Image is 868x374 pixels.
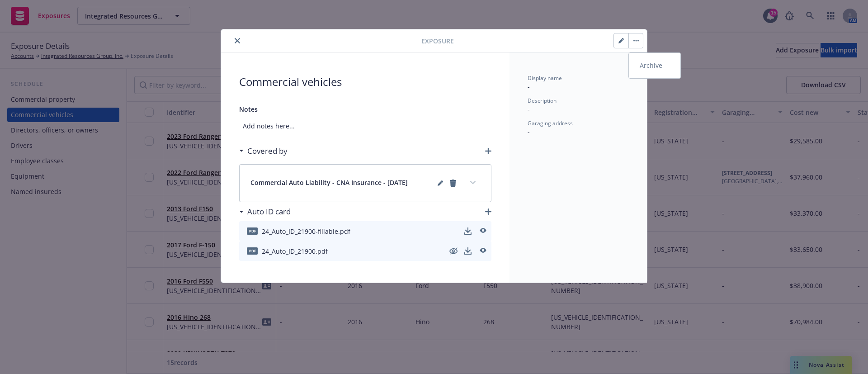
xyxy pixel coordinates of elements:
a: download [462,246,473,256]
a: download [462,226,473,237]
a: preview [477,246,488,256]
span: - [528,82,530,91]
span: Exposure [421,36,454,46]
span: pdf [247,227,258,234]
div: Covered by [239,145,288,157]
span: 24_Auto_ID_21900-fillable.pdf [262,227,350,236]
span: Commercial vehicles [239,74,491,90]
a: remove [448,178,458,189]
div: Auto ID card [239,206,291,218]
div: Commercial Auto Liability - CNA Insurance - [DATE]editPencilremoveexpand content [240,165,491,202]
a: preview [477,226,488,237]
span: pdf [247,247,258,254]
h3: Covered by [247,145,288,157]
span: Notes [239,105,258,114]
span: Add notes here... [239,118,491,134]
span: Garaging address [528,119,573,127]
span: 24_Auto_ID_21900.pdf [262,246,328,256]
a: hidden [448,246,459,256]
span: Description [528,97,557,104]
a: editPencil [435,178,446,189]
span: Commercial Auto Liability - CNA Insurance - [DATE] [250,178,408,189]
h3: Auto ID card [247,206,291,218]
button: expand content [466,175,480,190]
span: Display name [528,74,562,82]
span: - [528,105,530,114]
span: - [528,128,530,136]
button: close [232,35,243,46]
